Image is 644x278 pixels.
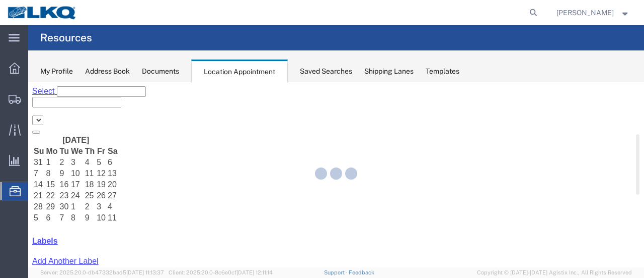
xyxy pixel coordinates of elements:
[4,175,70,183] a: Add Another Label
[42,75,55,85] td: 3
[68,108,78,119] td: 26
[5,75,16,85] td: 31
[191,60,288,83] div: Location Appointment
[477,268,632,277] span: Copyright © [DATE]-[DATE] Agistix Inc., All Rights Reserved
[79,64,90,74] th: Sa
[56,97,67,107] td: 18
[68,64,78,74] th: Fr
[68,120,78,130] td: 3
[68,131,78,141] td: 10
[40,269,164,275] span: Server: 2025.20.0-db47332bad5
[79,86,90,96] td: 13
[5,64,16,74] th: Su
[56,75,67,85] td: 4
[31,64,41,74] th: Tu
[17,86,30,96] td: 8
[17,64,30,74] th: Mo
[31,120,41,130] td: 30
[5,120,16,130] td: 28
[126,269,164,275] span: [DATE] 11:13:37
[42,97,55,107] td: 17
[5,108,16,119] td: 21
[42,64,55,74] th: We
[324,269,349,275] a: Support
[31,86,41,96] td: 9
[300,66,352,77] div: Saved Searches
[85,66,130,77] div: Address Book
[4,5,29,13] a: Select
[40,66,73,77] div: My Profile
[31,108,41,119] td: 23
[56,86,67,96] td: 11
[42,108,55,119] td: 24
[31,131,41,141] td: 7
[68,86,78,96] td: 12
[5,86,16,96] td: 7
[17,97,30,107] td: 15
[42,120,55,130] td: 1
[79,97,90,107] td: 20
[79,108,90,119] td: 27
[7,5,77,20] img: logo
[56,120,67,130] td: 2
[68,75,78,85] td: 5
[42,86,55,96] td: 10
[556,7,614,18] span: Sopha Sam
[79,131,90,141] td: 11
[40,25,92,50] h4: Resources
[68,97,78,107] td: 19
[42,131,55,141] td: 8
[4,154,30,163] a: Labels
[426,66,459,77] div: Templates
[79,75,90,85] td: 6
[17,120,30,130] td: 29
[17,131,30,141] td: 6
[349,269,374,275] a: Feedback
[56,131,67,141] td: 9
[236,269,273,275] span: [DATE] 12:11:14
[31,97,41,107] td: 16
[4,5,26,13] span: Select
[17,108,30,119] td: 22
[364,66,414,77] div: Shipping Lanes
[17,53,78,63] th: [DATE]
[31,75,41,85] td: 2
[79,120,90,130] td: 4
[5,97,16,107] td: 14
[56,108,67,119] td: 25
[5,131,16,141] td: 5
[17,75,30,85] td: 1
[556,7,630,19] button: [PERSON_NAME]
[56,64,67,74] th: Th
[142,66,179,77] div: Documents
[169,269,273,275] span: Client: 2025.20.0-8c6e0cf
